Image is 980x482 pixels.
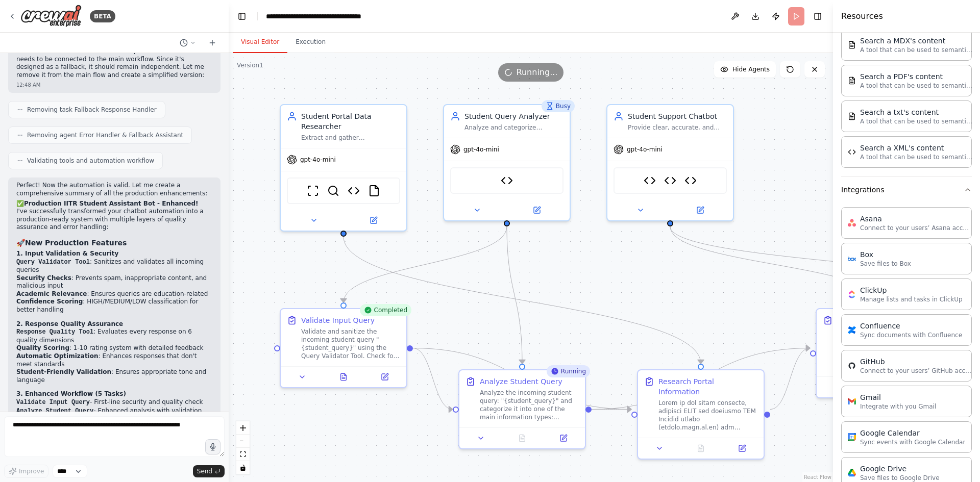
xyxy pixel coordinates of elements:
[714,61,776,78] button: Hide Agents
[16,390,126,397] strong: 3. Enhanced Workflow (5 Tasks)
[848,255,856,263] img: Box
[658,376,757,397] div: Research Portal Information
[360,304,411,316] div: Completed
[307,185,319,197] img: ScrapeWebsiteTool
[464,123,563,132] div: Analyze and categorize incoming student queries about {student_query} to determine the specific t...
[27,106,157,114] span: Removing task Fallback Response Handler
[480,376,562,387] div: Analyze Student Query
[197,467,212,475] span: Send
[16,200,212,208] h2: ✅
[671,204,729,216] button: Open in side panel
[176,37,200,49] button: Switch to previous chat
[501,432,544,444] button: No output available
[732,65,770,73] span: Hide Agents
[16,47,212,79] p: I can see the issue - the task needs to be connected to the main workflow. Since it's designed as...
[848,326,856,334] img: Confluence
[266,11,381,21] nav: breadcrumb
[860,249,911,260] div: Box
[16,290,212,298] li: : Ensures queries are education-related
[860,143,972,153] div: Search a XML's content
[16,344,212,352] li: : 1-10 rating system with detailed feedback
[300,156,336,164] span: gpt-4o-mini
[458,369,586,449] div: RunningAnalyze Student QueryAnalyze the incoming student query: "{student_query}" and categorize ...
[16,328,93,336] code: Response Quality Tool
[860,428,965,438] div: Google Calendar
[367,371,402,383] button: Open in side panel
[345,214,402,226] button: Open in side panel
[848,290,856,298] img: ClickUp
[804,474,831,480] a: React Flow attribution
[860,117,972,125] p: A tool that can be used to semantic search a query from a txt's content.
[16,344,69,351] strong: Quality Scoring
[860,331,962,339] p: Sync documents with Confluence
[848,362,856,370] img: GitHub
[193,465,225,477] button: Send
[237,61,263,69] div: Version 1
[860,82,972,90] p: A tool that can be used to semantic search a query from a PDF's content.
[413,343,631,415] g: Edge from af7747ef-0ad1-4416-9f37-2493477fcb71 to 1b1e9b78-3b8a-4168-9dc5-1c345b63d52f
[848,112,856,120] img: TXTSearchTool
[860,36,972,46] div: Search a MDX's content
[16,328,212,344] li: : Evaluates every response on 6 quality dimensions
[16,320,123,327] strong: 2. Response Quality Assurance
[16,259,90,266] code: Query Validator Tool
[627,145,663,154] span: gpt-4o-mini
[860,392,936,402] div: Gmail
[27,157,154,165] span: Validating tools and automation workflow
[517,66,558,79] span: Running...
[860,260,911,268] p: Save files to Box
[848,77,856,85] img: PDFSearchTool
[502,226,527,364] g: Edge from bffbf42b-ba4d-40e9-9cb7-950b0f6849bf to 0f0c7a20-167d-4a00-8490-f15aab561b86
[16,352,212,368] li: : Enhances responses that don't meet standards
[301,134,400,142] div: Extract and gather comprehensive information specifically from [DOMAIN_NAME] and official IIT Roo...
[16,398,212,407] li: - First-line security and quality check
[16,408,93,415] code: Analyze Student Query
[841,10,883,22] h4: Resources
[546,432,581,444] button: Open in side panel
[301,315,375,325] div: Validate Input Query
[508,204,566,216] button: Open in side panel
[368,185,380,197] img: FileReadTool
[464,111,563,121] div: Student Query Analyzer
[860,285,963,295] div: ClickUp
[848,397,856,405] img: Gmail
[16,258,212,274] li: : Sanitizes and validates all incoming queries
[236,421,250,435] button: zoom in
[16,250,118,257] strong: 1. Input Validation & Security
[204,37,220,49] button: Start a new chat
[16,182,212,197] p: Perfect! Now the automation is valid. Let me create a comprehensive summary of all the production...
[665,226,885,302] g: Edge from 330b74fc-f594-4156-8e24-09640fc658be to fd000b66-075f-4448-9904-d5403519cac3
[724,442,759,454] button: Open in side panel
[338,237,706,364] g: Edge from 5d31f757-8767-4905-956c-918be5e06b37 to 1b1e9b78-3b8a-4168-9dc5-1c345b63d52f
[848,41,856,49] img: MDXSearchTool
[848,433,856,441] img: Google Calendar
[25,239,127,247] strong: New Production Features
[860,402,936,411] p: Integrate with you Gmail
[280,308,407,388] div: CompletedValidate Input QueryValidate and sanitize the incoming student query "{student_query}" u...
[19,467,44,475] span: Improve
[16,352,99,360] strong: Automatic Optimization
[848,219,856,227] img: Asana
[16,208,212,232] p: I've successfully transformed your chatbot automation into a production-ready system with multipl...
[860,214,972,224] div: Asana
[860,357,972,367] div: GitHub
[684,174,697,187] img: Response Quality Tool
[16,274,71,282] strong: Security Checks
[301,327,400,360] div: Validate and sanitize the incoming student query "{student_query}" using the Query Validator Tool...
[24,200,198,207] strong: Production IITR Student Assistant Bot - Enhanced!
[16,274,212,290] li: : Prevents spam, inappropriate content, and malicious input
[860,295,963,303] p: Manage lists and tasks in ClickUp
[860,153,972,161] p: A tool that can be used to semantic search a query from a XML's content.
[860,71,972,82] div: Search a PDF's content
[501,174,513,187] img: Query Validator Tool
[20,5,82,28] img: Logo
[860,474,940,482] p: Save files to Google Drive
[4,465,48,478] button: Improve
[658,399,757,432] div: Lorem ip dol sitam consecte, adipisci ELIT sed doeiusmo TEM Incidid utlabo (etdolo.magn.al.en) ad...
[592,404,631,415] g: Edge from 0f0c7a20-167d-4a00-8490-f15aab561b86 to 1b1e9b78-3b8a-4168-9dc5-1c345b63d52f
[280,104,407,232] div: Student Portal Data ResearcherExtract and gather comprehensive information specifically from [DOM...
[16,298,212,314] li: : HIGH/MEDIUM/LOW classification for better handling
[848,148,856,156] img: XMLSearchTool
[16,298,83,305] strong: Confidence Scoring
[205,439,220,454] button: Click to speak your automation idea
